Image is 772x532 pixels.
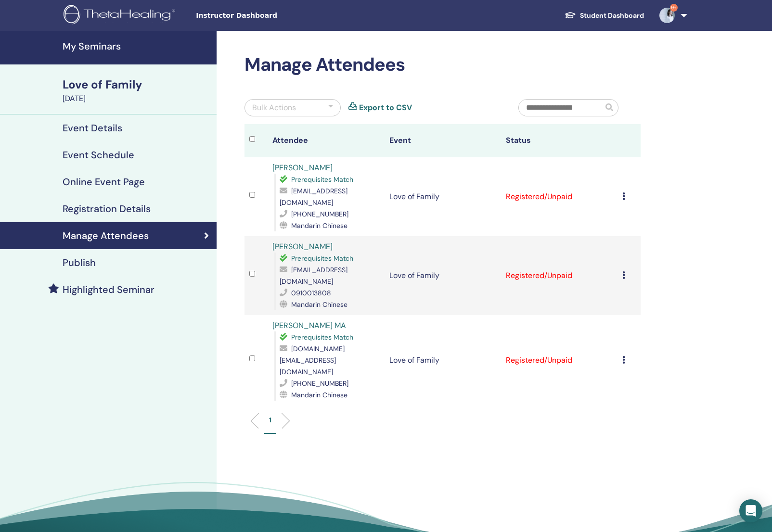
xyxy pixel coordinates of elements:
div: Bulk Actions [252,102,296,114]
span: 0910013808 [291,289,331,297]
h4: Registration Details [63,203,151,215]
p: 1 [269,415,271,425]
span: Instructor Dashboard [196,11,340,21]
div: [DATE] [63,93,211,104]
span: Mandarin Chinese [291,300,347,309]
h4: Publish [63,257,96,268]
h4: Event Schedule [63,149,134,161]
span: Prerequisites Match [291,254,353,263]
img: graduation-cap-white.svg [565,11,576,19]
span: Mandarin Chinese [291,221,347,230]
span: Prerequisites Match [291,175,353,184]
td: Love of Family [385,236,501,315]
a: [PERSON_NAME] MA [272,320,346,330]
td: Love of Family [385,315,501,405]
h4: Event Details [63,122,122,134]
a: Love of Family[DATE] [57,76,217,104]
span: Mandarin Chinese [291,391,347,399]
span: [PHONE_NUMBER] [291,210,348,218]
span: 9+ [670,4,678,12]
a: Student Dashboard [557,7,652,25]
img: logo.png [64,5,179,26]
div: Open Intercom Messenger [739,499,762,522]
span: [EMAIL_ADDRESS][DOMAIN_NAME] [280,187,347,207]
span: [PHONE_NUMBER] [291,379,348,388]
h2: Manage Attendees [244,54,641,76]
a: [PERSON_NAME] [272,163,333,173]
span: [DOMAIN_NAME][EMAIL_ADDRESS][DOMAIN_NAME] [280,344,345,376]
h4: My Seminars [63,40,211,52]
th: Attendee [268,124,384,157]
div: Love of Family [63,76,211,93]
h4: Manage Attendees [63,230,149,241]
td: Love of Family [385,157,501,236]
th: Event [385,124,501,157]
h4: Highlighted Seminar [63,284,154,295]
span: [EMAIL_ADDRESS][DOMAIN_NAME] [280,266,347,286]
h4: Online Event Page [63,176,145,188]
img: default.jpg [659,8,675,23]
th: Status [501,124,618,157]
span: Prerequisites Match [291,333,353,342]
a: Export to CSV [359,102,412,114]
a: [PERSON_NAME] [272,241,333,252]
